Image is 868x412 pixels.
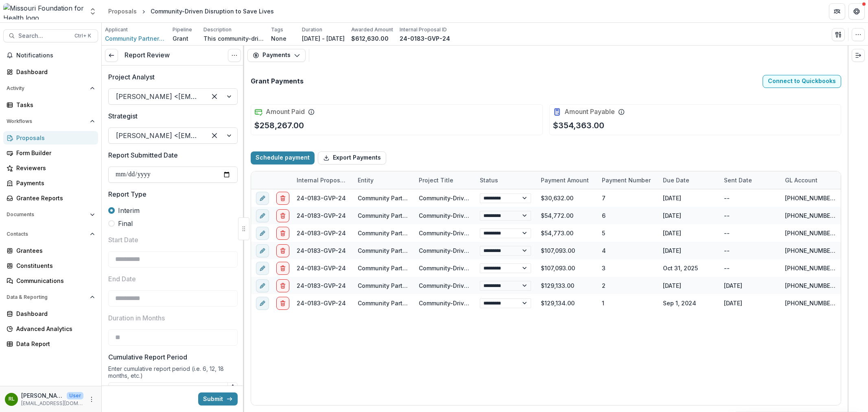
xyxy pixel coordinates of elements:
button: delete [276,226,289,239]
div: [PHONE_NUMBER] Grants [785,299,836,307]
button: Submit [198,392,238,405]
a: Community-Driven Disruption to Save Lives [419,265,542,272]
button: edit [256,226,269,239]
div: Project Title [414,171,475,189]
span: Interim [118,206,140,215]
h2: Grant Payments [251,77,304,85]
div: Constituents [16,261,92,270]
p: 24-0183-GVP-24 [400,34,450,43]
p: Pipeline [173,26,192,33]
div: Advanced Analytics [16,324,92,333]
div: [PHONE_NUMBER] Grants [785,246,836,255]
nav: breadcrumb [105,5,277,17]
h2: Amount Paid [266,108,305,116]
p: [DATE] - [DATE] [302,34,345,43]
button: Expand right [852,49,865,62]
button: Export Payments [318,151,386,164]
button: edit [256,244,269,257]
a: Community Partnership Of The Ozarks, Inc. [358,265,481,272]
span: Documents [7,212,87,217]
div: 24-0183-GVP-24 [297,264,346,272]
a: Community-Driven Disruption to Save Lives [419,230,542,237]
div: 2 [602,281,606,290]
div: Enter cumulative report period (i.e. 6, 12, 18 months, etc.) [108,365,238,382]
div: 4 [602,246,606,255]
button: edit [256,261,269,274]
a: Proposals [3,131,98,145]
span: Search... [18,33,70,39]
a: Community-Driven Disruption to Save Lives [419,212,542,219]
a: Reviewers [3,161,98,175]
span: Workflows [7,118,87,124]
div: Entity [353,171,414,189]
p: [PERSON_NAME] [21,391,63,400]
span: Activity [7,85,87,91]
p: Report Type [108,189,146,199]
button: Search... [3,29,98,42]
div: 24-0183-GVP-24 [297,246,346,255]
p: Description [203,26,232,33]
a: Dashboard [3,307,98,320]
a: Community Partnership Of The Ozarks, Inc. [358,195,481,202]
div: 24-0183-GVP-24 [297,211,346,220]
p: $354,363.00 [553,119,604,131]
button: edit [256,296,269,309]
div: 24-0183-GVP-24 [297,281,346,290]
div: -- [719,242,780,259]
p: Grant [173,34,188,43]
div: Status [475,176,503,184]
a: Community-Driven Disruption to Save Lives [419,282,542,289]
div: 3 [602,264,606,272]
div: [DATE] [658,224,719,242]
button: delete [276,244,289,257]
div: Sep 1, 2024 [658,294,719,312]
div: Payment Number [597,171,658,189]
p: Duration [302,26,322,33]
div: Proposals [16,134,92,142]
p: $258,267.00 [254,119,304,131]
div: $107,093.00 [536,259,597,277]
div: Form Builder [16,149,92,157]
p: Awarded Amount [351,26,393,33]
p: [EMAIL_ADDRESS][DOMAIN_NAME] [21,400,83,407]
div: 5 [602,229,605,237]
button: Open Documents [3,208,98,221]
p: This community-driven project will engage individuals and organizations, with a focus on racial e... [203,34,265,43]
div: $129,134.00 [536,294,597,312]
div: Payments [16,179,92,187]
div: Ctrl + K [73,31,93,40]
div: Sent Date [719,176,757,184]
div: Due Date [658,171,719,189]
div: 7 [602,194,606,202]
a: Advanced Analytics [3,322,98,335]
button: Open Contacts [3,228,98,241]
div: Clear selected options [208,129,221,142]
div: -- [719,207,780,224]
div: [DATE] [658,242,719,259]
div: Due Date [658,176,694,184]
div: -- [719,224,780,242]
div: $129,133.00 [536,277,597,294]
p: $612,630.00 [351,34,389,43]
div: Tasks [16,101,92,109]
div: Dashboard [16,68,92,76]
button: Open entity switcher [87,3,98,20]
div: Community-Driven Disruption to Save Lives [151,7,274,15]
div: Payment Amount [536,171,597,189]
p: End Date [108,274,136,284]
span: Community Partnership Of The Ozarks, Inc. [105,34,166,43]
div: $107,093.00 [536,242,597,259]
a: Community-Driven Disruption to Save Lives [419,247,542,254]
div: Status [475,171,536,189]
p: Applicant [105,26,128,33]
div: Entity [353,176,378,184]
button: More [87,394,96,404]
button: Partners [829,3,845,20]
div: 24-0183-GVP-24 [297,229,346,237]
p: Strategist [108,111,138,121]
p: Cumulative Report Period [108,352,187,362]
div: Proposals [108,7,137,15]
div: -- [719,259,780,277]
